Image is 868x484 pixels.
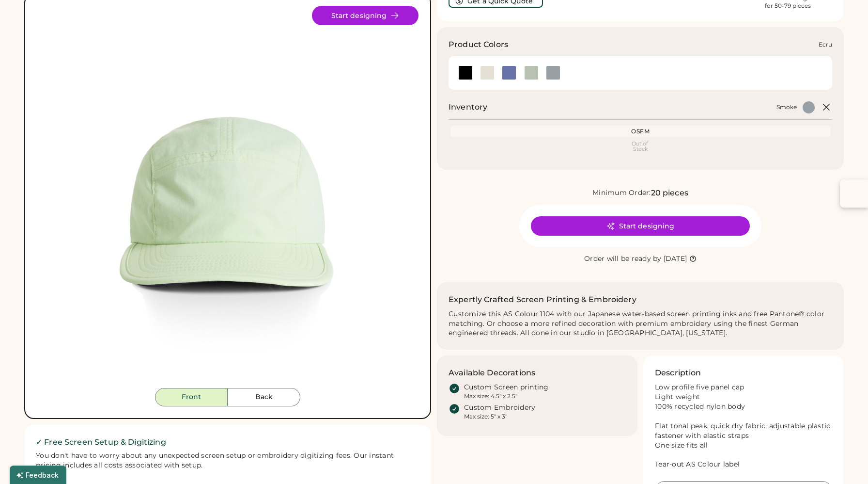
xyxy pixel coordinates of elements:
button: Front [155,388,228,406]
div: Minimum Order: [592,188,651,198]
div: Order will be ready by [584,254,662,264]
img: 1104 - Smoke Front Image [37,6,418,388]
div: Customize this AS Colour 1104 with our Japanese water-based screen printing inks and free Pantone... [449,309,832,339]
h3: Available Decorations [449,367,535,379]
h2: Inventory [449,101,487,113]
div: You don't have to worry about any unexpected screen setup or embroidery digitizing fees. Our inst... [36,451,419,470]
h3: Product Colors [449,39,508,50]
button: Open Sortd panel [840,179,868,208]
div: Low profile five panel cap Light weight 100% recycled nylon body Flat tonal peak, quick dry fabri... [655,383,832,469]
button: Back [228,388,300,406]
button: Start designing [312,6,418,25]
div: Smoke [776,103,797,111]
h2: Expertly Crafted Screen Printing & Embroidery [449,294,636,306]
div: Max size: 4.5" x 2.5" [464,392,517,400]
div: 20 pieces [651,187,688,199]
div: OSFM [452,128,828,135]
button: Start designing [531,216,750,236]
div: Custom Embroidery [464,403,535,413]
div: Ecru [819,41,832,48]
div: Max size: 5" x 3" [464,413,507,420]
div: 1104 Style Image [37,6,418,388]
div: Custom Screen printing [464,383,549,392]
h3: Description [655,367,701,379]
div: [DATE] [664,254,687,264]
div: Out of Stock [452,141,828,152]
iframe: Front Chat [822,440,864,482]
h2: ✓ Free Screen Setup & Digitizing [36,436,419,448]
